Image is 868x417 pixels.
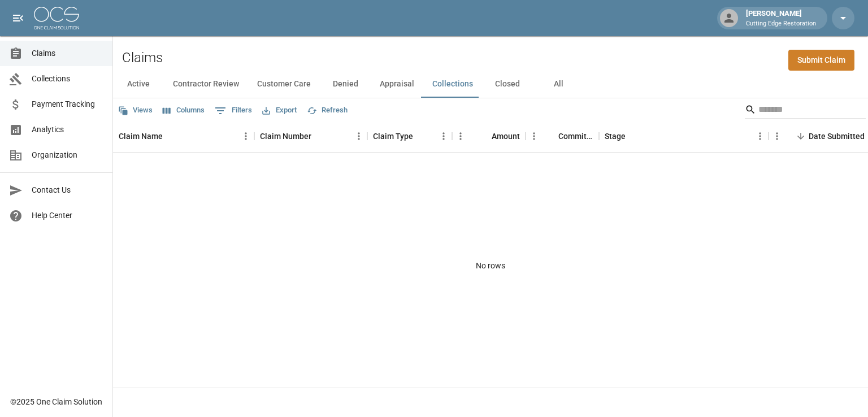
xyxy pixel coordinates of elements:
[599,120,769,152] div: Stage
[752,128,769,145] button: Menu
[115,102,155,119] button: Views
[435,128,452,145] button: Menu
[413,128,429,144] button: Sort
[119,120,163,152] div: Claim Name
[745,101,866,121] div: Search
[259,102,300,119] button: Export
[526,120,599,152] div: Committed Amount
[304,102,350,119] button: Refresh
[492,120,520,152] div: Amount
[32,149,103,161] span: Organization
[32,124,103,136] span: Analytics
[452,120,526,152] div: Amount
[746,19,816,29] p: Cutting Edge Restoration
[260,120,311,152] div: Claim Number
[254,120,367,152] div: Claim Number
[741,8,821,28] div: [PERSON_NAME]
[476,128,492,144] button: Sort
[32,184,103,196] span: Contact Us
[809,120,865,152] div: Date Submitted
[542,128,558,144] button: Sort
[626,128,641,144] button: Sort
[371,71,423,98] button: Appraisal
[32,47,103,59] span: Claims
[320,71,371,98] button: Denied
[212,102,255,120] button: Show filters
[164,71,248,98] button: Contractor Review
[248,71,320,98] button: Customer Care
[7,7,29,29] button: open drawer
[113,120,254,152] div: Claim Name
[237,128,254,145] button: Menu
[113,71,868,98] div: dynamic tabs
[793,128,809,144] button: Sort
[163,128,179,144] button: Sort
[367,120,452,152] div: Claim Type
[160,102,207,119] button: Select columns
[423,71,482,98] button: Collections
[32,210,103,221] span: Help Center
[558,120,593,152] div: Committed Amount
[769,128,785,145] button: Menu
[311,128,327,144] button: Sort
[113,71,164,98] button: Active
[788,50,854,71] a: Submit Claim
[452,128,469,145] button: Menu
[533,71,584,98] button: All
[373,120,413,152] div: Claim Type
[32,98,103,110] span: Payment Tracking
[350,128,367,145] button: Menu
[605,120,626,152] div: Stage
[10,396,102,407] div: © 2025 One Claim Solution
[526,128,542,145] button: Menu
[122,50,163,66] h2: Claims
[32,73,103,85] span: Collections
[482,71,533,98] button: Closed
[34,7,79,29] img: ocs-logo-white-transparent.png
[113,153,868,379] div: No rows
